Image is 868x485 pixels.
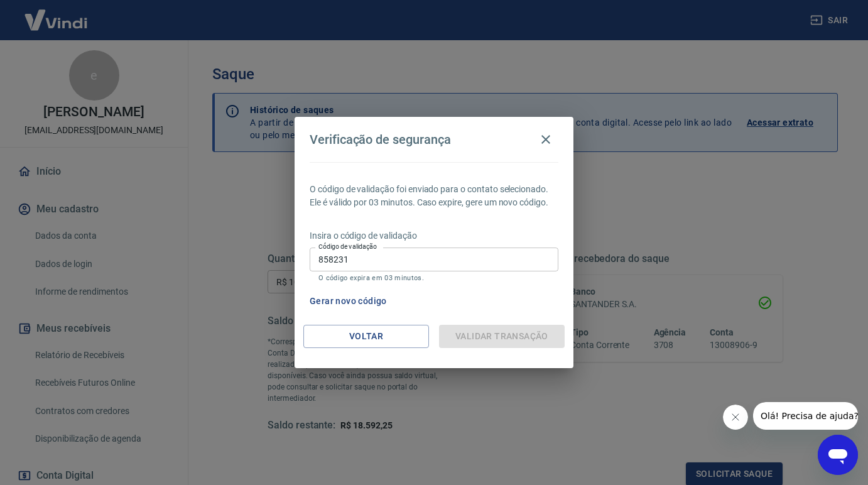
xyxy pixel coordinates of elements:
[310,132,451,147] h4: Verificação de segurança
[318,274,550,282] p: O código expira em 03 minutos.
[310,183,558,209] p: O código de validação foi enviado para o contato selecionado. Ele é válido por 03 minutos. Caso e...
[310,229,558,242] p: Insira o código de validação
[303,325,429,348] button: Voltar
[723,405,748,430] iframe: Close message
[818,435,858,475] iframe: Button to launch messaging window
[305,290,392,313] button: Gerar novo código
[8,9,106,19] span: Olá! Precisa de ajuda?
[753,402,858,430] iframe: Message from company
[318,242,377,251] label: Código de validação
